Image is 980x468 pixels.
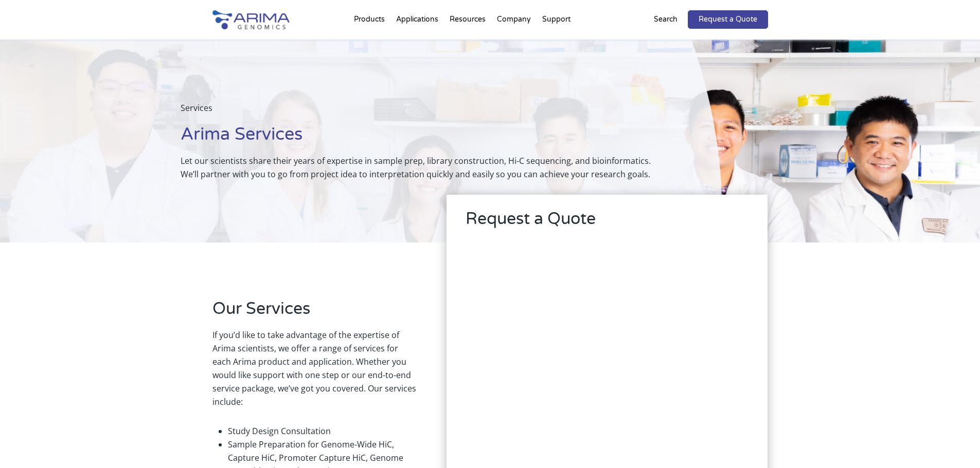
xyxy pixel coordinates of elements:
[228,424,416,438] li: Study Design Consultation
[688,10,768,29] a: Request a Quote
[212,10,290,29] img: Arima-Genomics-logo
[212,297,416,328] h2: Our Services
[466,208,749,238] h2: Request a Quote
[181,154,670,181] p: Let our scientists share their years of expertise in sample prep, library construction, Hi-C sequ...
[654,13,678,26] p: Search
[181,101,670,123] p: Services
[212,328,416,417] p: If you’d like to take advantage of the expertise of Arima scientists, we offer a range of service...
[181,123,670,154] h1: Arima Services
